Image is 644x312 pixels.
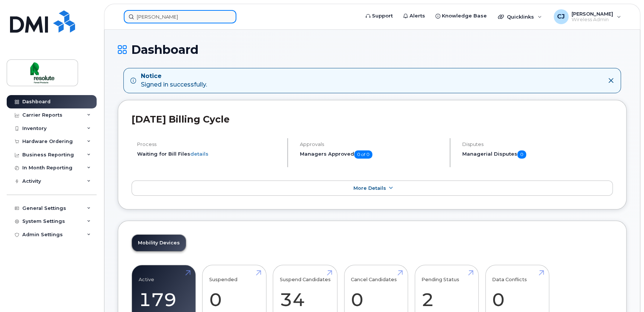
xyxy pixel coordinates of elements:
[118,43,627,56] h1: Dashboard
[190,151,208,157] a: details
[354,150,372,159] span: 0 of 0
[132,114,613,125] h2: [DATE] Billing Cycle
[141,72,207,89] div: Signed in successfully.
[137,142,281,147] h4: Process
[517,150,526,159] span: 0
[141,72,207,81] strong: Notice
[462,150,613,159] h5: Managerial Disputes
[353,185,386,191] span: More Details
[300,142,444,147] h4: Approvals
[462,142,613,147] h4: Disputes
[132,235,186,251] a: Mobility Devices
[300,150,444,159] h5: Managers Approved
[137,150,281,157] li: Waiting for Bill Files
